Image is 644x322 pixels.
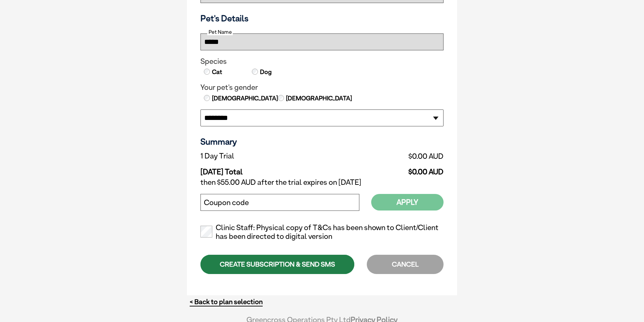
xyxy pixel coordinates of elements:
[371,194,444,210] button: Apply
[204,198,249,207] label: Coupon code
[200,57,444,66] legend: Species
[198,13,446,23] h3: Pet's Details
[200,255,354,274] div: CREATE SUBSCRIPTION & SEND SMS
[200,83,444,92] legend: Your pet's gender
[367,255,444,274] div: CANCEL
[200,150,333,162] td: 1 Day Trial
[200,162,333,176] td: [DATE] Total
[333,162,444,176] td: $0.00 AUD
[200,226,212,238] input: Clinic Staff: Physical copy of T&Cs has been shown to Client/Client has been directed to digital ...
[200,176,444,189] td: then $55.00 AUD after the trial expires on [DATE]
[190,298,263,306] a: < Back to plan selection
[333,150,444,162] td: $0.00 AUD
[200,137,444,147] h3: Summary
[200,223,444,241] label: Clinic Staff: Physical copy of T&Cs has been shown to Client/Client has been directed to digital ...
